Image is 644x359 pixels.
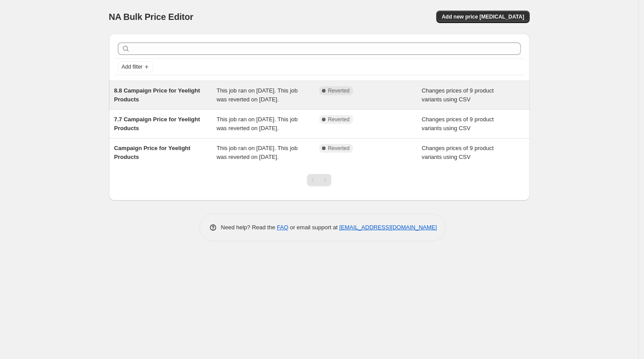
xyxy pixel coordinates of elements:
[114,87,200,103] span: 8.8 Campaign Price for Yeelight Products
[118,62,153,72] button: Add filter
[328,145,350,152] span: Reverted
[114,116,200,131] span: 7.7 Campaign Price for Yeelight Products
[328,87,350,94] span: Reverted
[422,116,494,131] span: Changes prices of 9 product variants using CSV
[307,174,331,186] nav: Pagination
[288,224,339,231] span: or email support at
[422,145,494,160] span: Changes prices of 9 product variants using CSV
[328,116,350,123] span: Reverted
[109,12,194,22] span: NA Bulk Price Editor
[217,87,298,103] span: This job ran on [DATE]. This job was reverted on [DATE].
[114,145,190,160] span: Campaign Price for Yeelight Products
[221,224,277,231] span: Need help? Read the
[122,63,143,70] span: Add filter
[277,224,288,231] a: FAQ
[339,224,437,231] a: [EMAIL_ADDRESS][DOMAIN_NAME]
[217,145,298,160] span: This job ran on [DATE]. This job was reverted on [DATE].
[442,13,524,20] span: Add new price [MEDICAL_DATA]
[422,87,494,103] span: Changes prices of 9 product variants using CSV
[217,116,298,131] span: This job ran on [DATE]. This job was reverted on [DATE].
[436,11,529,23] button: Add new price [MEDICAL_DATA]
